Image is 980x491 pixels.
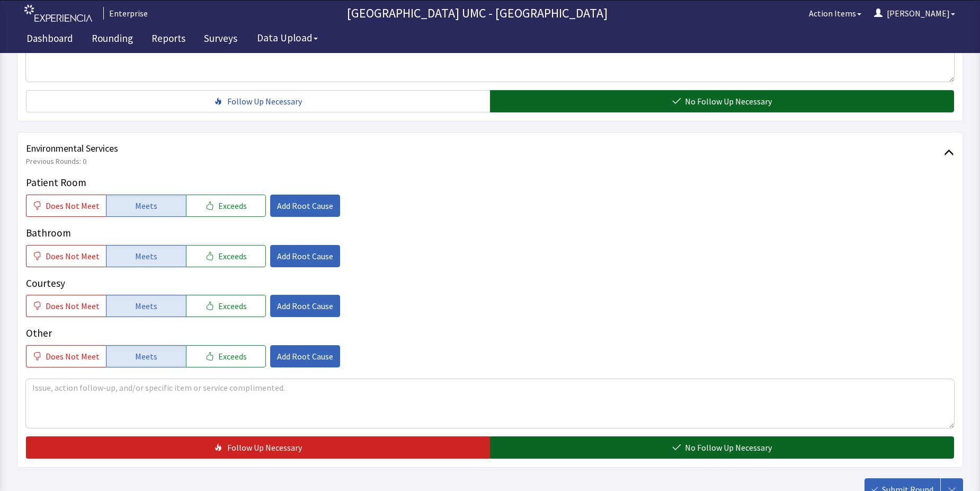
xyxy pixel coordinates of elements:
[46,199,100,212] span: Does Not Meet
[270,345,340,367] button: Add Root Cause
[186,295,266,317] button: Exceeds
[135,300,157,312] span: Meets
[26,295,106,317] button: Does Not Meet
[26,195,106,217] button: Does Not Meet
[106,295,186,317] button: Meets
[277,350,333,363] span: Add Root Cause
[227,95,302,108] span: Follow Up Necessary
[186,245,266,267] button: Exceeds
[270,295,340,317] button: Add Root Cause
[868,3,961,24] button: [PERSON_NAME]
[84,27,141,53] a: Rounding
[19,27,81,53] a: Dashboard
[218,350,247,363] span: Exceeds
[26,175,954,190] p: Patient Room
[106,345,186,367] button: Meets
[135,350,157,363] span: Meets
[26,326,954,341] p: Other
[135,199,157,212] span: Meets
[26,345,106,367] button: Does Not Meet
[270,195,340,217] button: Add Root Cause
[277,250,333,262] span: Add Root Cause
[106,245,186,267] button: Meets
[103,7,148,20] div: Enterprise
[26,436,490,459] button: Follow Up Necessary
[685,95,772,108] span: No Follow Up Necessary
[251,28,324,48] button: Data Upload
[277,300,333,312] span: Add Root Cause
[26,90,490,112] button: Follow Up Necessary
[277,199,333,212] span: Add Root Cause
[186,195,266,217] button: Exceeds
[218,300,247,312] span: Exceeds
[196,27,245,53] a: Surveys
[218,199,247,212] span: Exceeds
[26,276,954,291] p: Courtesy
[106,195,186,217] button: Meets
[218,250,247,262] span: Exceeds
[186,345,266,367] button: Exceeds
[46,250,100,262] span: Does Not Meet
[685,441,772,454] span: No Follow Up Necessary
[227,441,302,454] span: Follow Up Necessary
[144,27,193,53] a: Reports
[24,5,92,22] img: experiencia_logo.png
[26,225,954,241] p: Bathroom
[135,250,157,262] span: Meets
[26,141,944,156] span: Environmental Services
[26,156,944,166] span: Previous Rounds: 0
[803,3,868,24] button: Action Items
[46,350,100,363] span: Does Not Meet
[490,436,954,459] button: No Follow Up Necessary
[26,245,106,267] button: Does Not Meet
[270,245,340,267] button: Add Root Cause
[490,90,954,112] button: No Follow Up Necessary
[152,5,803,22] p: [GEOGRAPHIC_DATA] UMC - [GEOGRAPHIC_DATA]
[46,300,100,312] span: Does Not Meet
